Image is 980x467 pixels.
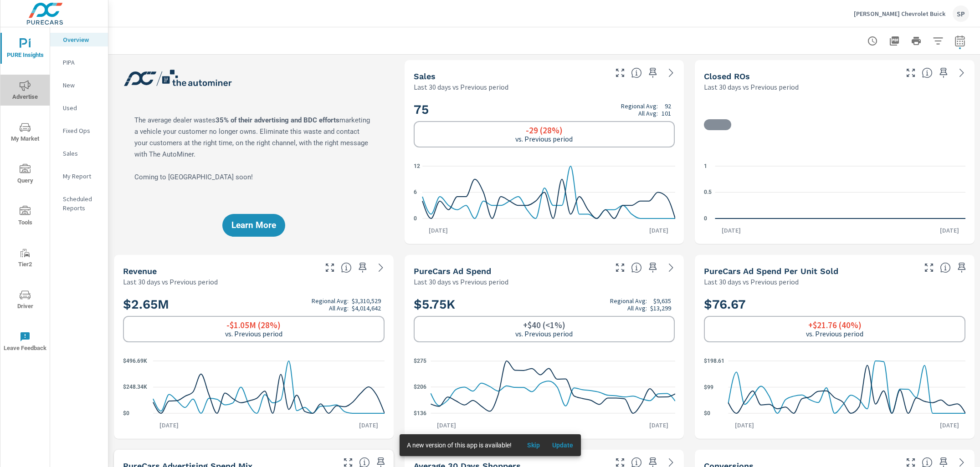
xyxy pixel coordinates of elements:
[610,297,647,305] p: Regional Avg:
[806,330,863,338] p: vs. Previous period
[627,305,647,312] p: All Avg:
[352,297,381,305] p: $3,310,529
[225,330,282,338] p: vs. Previous period
[548,438,577,452] button: Update
[885,32,903,50] button: "Export Report to PDF"
[3,248,47,270] span: Tier2
[63,35,101,44] p: Overview
[63,126,101,135] p: Fixed Ops
[704,410,710,416] text: $0
[355,260,370,275] span: Save this to your personalized report
[222,214,285,237] button: Learn More
[414,410,426,416] text: $136
[3,164,47,186] span: Query
[954,66,969,80] a: See more details in report
[50,147,108,160] div: Sales
[50,101,108,115] div: Used
[352,305,381,312] p: $4,014,642
[3,38,47,61] span: PURE Insights
[854,10,945,18] p: [PERSON_NAME] Chevrolet Buick
[63,103,101,112] p: Used
[353,421,385,430] p: [DATE]
[414,189,417,196] text: 6
[50,124,108,137] div: Fixed Ops
[954,260,969,275] span: Save this to your personalized report
[662,110,671,117] p: 101
[519,438,548,452] button: Skip
[414,358,426,364] text: $275
[414,296,675,312] h2: $5.75K
[643,421,675,430] p: [DATE]
[922,260,936,275] button: Make Fullscreen
[907,32,925,50] button: Print Report
[50,33,108,46] div: Overview
[704,384,713,391] text: $99
[621,102,658,110] p: Regional Avg:
[414,276,508,287] p: Last 30 days vs Previous period
[650,305,671,312] p: $13,299
[526,126,563,135] h6: -29 (28%)
[323,260,337,275] button: Make Fullscreen
[63,194,101,213] p: Scheduled Reports
[808,320,862,330] h6: +$21.76 (40%)
[934,226,965,235] p: [DATE]
[153,421,185,430] p: [DATE]
[50,192,108,215] div: Scheduled Reports
[431,421,462,430] p: [DATE]
[613,260,627,275] button: Make Fullscreen
[704,266,838,276] h5: PureCars Ad Spend Per Unit Sold
[523,320,565,330] h6: +$40 (<1%)
[414,215,417,222] text: 0
[50,56,108,69] div: PIPA
[523,441,544,449] span: Skip
[63,172,101,181] p: My Report
[638,110,658,117] p: All Avg:
[646,66,660,80] span: Save this to your personalized report
[940,262,951,273] span: Average cost of advertising per each vehicle sold at the dealer over the selected date range. The...
[414,81,508,92] p: Last 30 days vs Previous period
[123,410,129,416] text: $0
[664,260,678,275] a: See more details in report
[123,296,385,312] h2: $2.65M
[643,226,675,235] p: [DATE]
[414,163,420,169] text: 12
[3,206,47,228] span: Tools
[704,276,799,287] p: Last 30 days vs Previous period
[407,442,512,449] span: A new version of this app is available!
[922,67,933,78] span: Number of Repair Orders Closed by the selected dealership group over the selected time range. [So...
[631,262,642,273] span: Total cost of media for all PureCars channels for the selected dealership group over the selected...
[613,66,627,80] button: Make Fullscreen
[646,260,660,275] span: Save this to your personalized report
[422,226,454,235] p: [DATE]
[729,421,760,430] p: [DATE]
[704,71,750,81] h5: Closed ROs
[123,266,157,276] h5: Revenue
[704,163,707,169] text: 1
[50,169,108,183] div: My Report
[515,135,573,143] p: vs. Previous period
[704,358,724,364] text: $198.61
[123,384,147,391] text: $248.34K
[226,320,281,330] h6: -$1.05M (28%)
[936,66,951,80] span: Save this to your personalized report
[63,58,101,67] p: PIPA
[63,81,101,90] p: New
[704,81,799,92] p: Last 30 days vs Previous period
[414,71,436,81] h5: Sales
[374,260,388,275] a: See more details in report
[665,102,671,110] p: 92
[414,102,675,117] h2: 75
[312,297,349,305] p: Regional Avg:
[63,149,101,158] p: Sales
[231,221,276,229] span: Learn More
[704,189,712,196] text: 0.5
[3,331,47,354] span: Leave Feedback
[329,305,349,312] p: All Avg:
[653,297,671,305] p: $9,635
[903,66,918,80] button: Make Fullscreen
[3,80,47,102] span: Advertise
[631,67,642,78] span: Number of vehicles sold by the dealership over the selected date range. [Source: This data is sou...
[341,262,352,273] span: Total sales revenue over the selected date range. [Source: This data is sourced from the dealer’s...
[123,276,218,287] p: Last 30 days vs Previous period
[704,215,707,222] text: 0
